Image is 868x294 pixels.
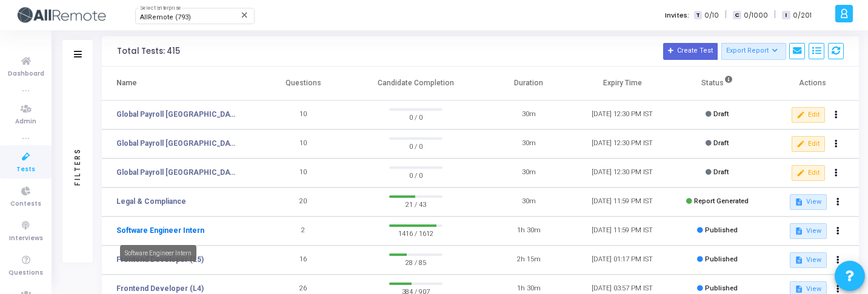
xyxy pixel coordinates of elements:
[705,284,738,292] span: Published
[705,255,738,263] span: Published
[240,10,250,20] mat-icon: Clear
[15,3,106,27] img: logo
[15,117,36,127] span: Admin
[575,188,669,217] td: [DATE] 11:59 PM IST
[72,99,83,232] div: Filters
[795,285,803,293] mat-icon: description
[256,217,350,246] td: 2
[482,67,576,100] th: Duration
[389,111,443,123] span: 0 / 0
[790,194,827,210] button: View
[482,246,576,275] td: 2h 15m
[256,188,350,217] td: 20
[10,199,41,209] span: Contests
[575,246,669,275] td: [DATE] 01:17 PM IST
[8,268,43,278] span: Questions
[256,246,350,275] td: 16
[792,165,825,181] button: Edit
[575,158,669,188] td: [DATE] 12:30 PM IST
[389,140,443,152] span: 0 / 0
[795,198,803,206] mat-icon: description
[575,100,669,129] td: [DATE] 12:30 PM IST
[116,167,238,178] a: Global Payroll [GEOGRAPHIC_DATA]
[705,226,738,234] span: Published
[796,169,805,177] mat-icon: edit
[116,196,186,207] a: Legal & Compliance
[482,100,576,129] td: 30m
[744,10,768,21] span: 0/1000
[116,109,238,120] a: Global Payroll [GEOGRAPHIC_DATA]
[389,169,443,181] span: 0 / 0
[575,217,669,246] td: [DATE] 11:59 PM IST
[140,13,191,21] span: AllRemote (793)
[721,43,786,60] button: Export Report
[117,47,180,56] div: Total Tests: 415
[665,10,689,21] label: Invites:
[795,256,803,264] mat-icon: description
[796,111,805,119] mat-icon: edit
[694,11,702,20] span: T
[256,129,350,158] td: 10
[482,217,576,246] td: 1h 30m
[350,67,481,100] th: Candidate Completion
[256,100,350,129] td: 10
[8,69,44,79] span: Dashboard
[256,67,350,100] th: Questions
[389,256,443,268] span: 28 / 85
[389,198,443,210] span: 21 / 43
[793,10,812,21] span: 0/201
[713,110,729,118] span: Draft
[790,223,827,239] button: View
[575,67,669,100] th: Expiry Time
[663,43,718,60] button: Create Test
[116,138,238,149] a: Global Payroll [GEOGRAPHIC_DATA]
[102,67,256,100] th: Name
[795,227,803,235] mat-icon: description
[782,11,790,20] span: I
[774,8,776,21] span: |
[733,11,741,20] span: C
[116,283,204,294] a: Frontend Developer (L4)
[669,67,765,100] th: Status
[389,227,443,239] span: 1416 / 1612
[792,136,825,152] button: Edit
[116,225,204,236] a: Software Engineer Intern
[482,129,576,158] td: 30m
[704,10,719,21] span: 0/10
[16,165,35,175] span: Tests
[792,107,825,123] button: Edit
[725,8,727,21] span: |
[9,234,43,244] span: Interviews
[256,158,350,188] td: 10
[575,129,669,158] td: [DATE] 12:30 PM IST
[796,140,805,148] mat-icon: edit
[120,245,196,261] div: Software Engineer Intern
[713,168,729,176] span: Draft
[790,252,827,268] button: View
[765,67,859,100] th: Actions
[482,158,576,188] td: 30m
[694,197,749,205] span: Report Generated
[482,188,576,217] td: 30m
[713,139,729,147] span: Draft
